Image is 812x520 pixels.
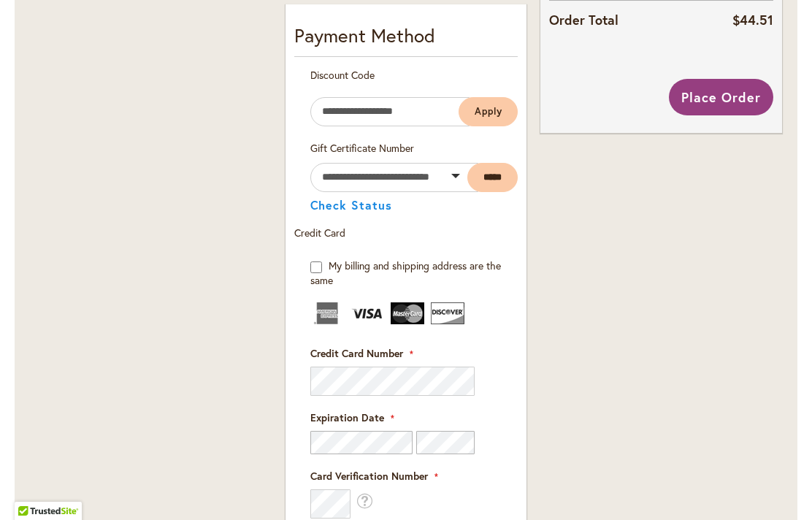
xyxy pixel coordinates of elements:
[459,97,518,126] button: Apply
[310,259,501,287] span: My billing and shipping address are the same
[549,9,618,30] strong: Order Total
[669,79,773,115] button: Place Order
[310,141,414,155] span: Gift Certificate Number
[310,469,428,483] span: Card Verification Number
[11,468,52,509] iframe: Launch Accessibility Center
[732,11,773,28] span: $44.51
[681,88,761,106] span: Place Order
[391,302,424,324] img: MasterCard
[310,302,344,324] img: American Express
[310,346,403,360] span: Credit Card Number
[294,22,518,57] div: Payment Method
[310,410,384,424] span: Expiration Date
[351,302,384,324] img: Visa
[310,199,393,211] button: Check Status
[431,302,464,324] img: Discover
[475,105,502,118] span: Apply
[310,68,375,82] span: Discount Code
[294,226,345,240] span: Credit Card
